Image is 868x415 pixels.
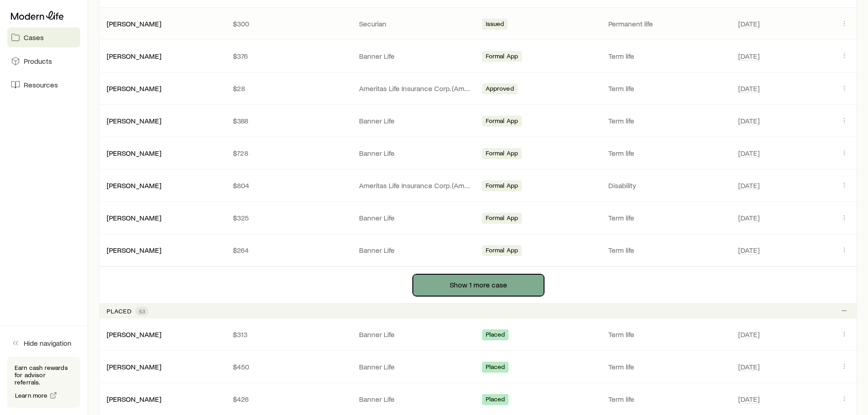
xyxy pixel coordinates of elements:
[233,19,344,28] p: $300
[608,149,727,158] p: Term life
[233,213,344,222] p: $325
[608,181,727,190] p: Disability
[608,213,727,222] p: Term life
[107,19,161,28] a: [PERSON_NAME]
[359,19,471,28] p: Securian
[738,51,760,61] span: [DATE]
[107,307,132,315] p: Placed
[738,395,760,404] span: [DATE]
[233,395,344,404] p: $426
[738,149,760,158] span: [DATE]
[486,20,504,30] span: Issued
[107,246,161,254] a: [PERSON_NAME]
[359,51,471,61] p: Banner Life
[107,181,161,190] div: [PERSON_NAME]
[24,33,44,42] span: Cases
[7,51,80,71] a: Products
[486,182,519,191] span: Formal App
[486,363,505,373] span: Placed
[107,330,161,338] a: [PERSON_NAME]
[107,213,161,223] div: [PERSON_NAME]
[24,56,52,66] span: Products
[107,116,161,125] a: [PERSON_NAME]
[107,84,161,93] div: [PERSON_NAME]
[359,362,471,371] p: Banner Life
[359,84,471,93] p: Ameritas Life Insurance Corp. (Ameritas)
[486,52,519,62] span: Formal App
[608,51,727,61] p: Term life
[233,51,344,61] p: $376
[24,80,58,89] span: Resources
[359,395,471,404] p: Banner Life
[107,84,161,92] a: [PERSON_NAME]
[233,84,344,93] p: $28
[608,362,727,371] p: Term life
[233,362,344,371] p: $450
[608,116,727,125] p: Term life
[233,181,344,190] p: $804
[24,338,72,348] span: Hide navigation
[738,362,760,371] span: [DATE]
[486,331,505,340] span: Placed
[738,84,760,93] span: [DATE]
[359,213,471,222] p: Banner Life
[738,181,760,190] span: [DATE]
[486,117,519,127] span: Formal App
[608,395,727,404] p: Term life
[233,330,344,339] p: $313
[608,19,727,28] p: Permanent life
[608,84,727,93] p: Term life
[7,27,80,47] a: Cases
[359,330,471,339] p: Banner Life
[107,362,161,371] a: [PERSON_NAME]
[107,51,161,60] a: [PERSON_NAME]
[233,149,344,158] p: $728
[486,395,505,405] span: Placed
[359,246,471,255] p: Banner Life
[608,330,727,339] p: Term life
[15,392,48,399] span: Learn more
[107,246,161,255] div: [PERSON_NAME]
[107,51,161,61] div: [PERSON_NAME]
[486,85,514,94] span: Approved
[107,19,161,29] div: [PERSON_NAME]
[107,362,161,372] div: [PERSON_NAME]
[359,116,471,125] p: Banner Life
[738,246,760,255] span: [DATE]
[359,149,471,158] p: Banner Life
[359,181,471,190] p: Ameritas Life Insurance Corp. (Ameritas)
[413,274,544,296] button: Show 1 more case
[7,333,80,353] button: Hide navigation
[107,116,161,126] div: [PERSON_NAME]
[608,246,727,255] p: Term life
[486,149,519,159] span: Formal App
[107,330,161,339] div: [PERSON_NAME]
[7,357,80,408] div: Earn cash rewards for advisor referrals.Learn more
[738,116,760,125] span: [DATE]
[107,213,161,222] a: [PERSON_NAME]
[738,330,760,339] span: [DATE]
[7,75,80,95] a: Resources
[139,307,145,315] span: 53
[486,246,519,256] span: Formal App
[107,181,161,190] a: [PERSON_NAME]
[486,214,519,224] span: Formal App
[107,149,161,157] a: [PERSON_NAME]
[738,213,760,222] span: [DATE]
[15,364,73,386] p: Earn cash rewards for advisor referrals.
[233,116,344,125] p: $388
[107,395,161,404] div: [PERSON_NAME]
[738,19,760,28] span: [DATE]
[107,149,161,158] div: [PERSON_NAME]
[107,395,161,403] a: [PERSON_NAME]
[233,246,344,255] p: $264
